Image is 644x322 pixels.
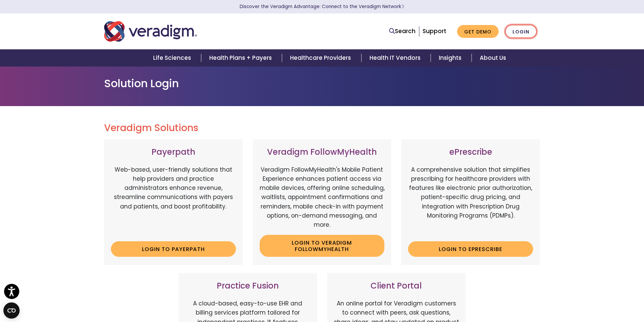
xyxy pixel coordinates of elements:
[401,3,404,10] span: Learn More
[260,165,385,229] p: Veradigm FollowMyHealth's Mobile Patient Experience enhances patient access via mobile devices, o...
[423,27,446,35] a: Support
[185,281,310,291] h3: Practice Fusion
[408,241,533,257] a: Login to ePrescribe
[282,49,361,67] a: Healthcare Providers
[111,241,236,257] a: Login to Payerpath
[260,147,385,157] h3: Veradigm FollowMyHealth
[104,122,540,134] h2: Veradigm Solutions
[104,77,540,90] h1: Solution Login
[240,3,404,10] a: Discover the Veradigm Advantage: Connect to the Veradigm NetworkLearn More
[472,49,514,67] a: About Us
[111,165,236,236] p: Web-based, user-friendly solutions that help providers and practice administrators enhance revenu...
[408,147,533,157] h3: ePrescribe
[431,49,472,67] a: Insights
[334,281,459,291] h3: Client Portal
[457,25,499,38] a: Get Demo
[104,20,197,43] img: Veradigm logo
[389,27,415,36] a: Search
[201,49,282,67] a: Health Plans + Payers
[505,25,537,39] a: Login
[408,165,533,236] p: A comprehensive solution that simplifies prescribing for healthcare providers with features like ...
[145,49,201,67] a: Life Sciences
[111,147,236,157] h3: Payerpath
[361,49,431,67] a: Health IT Vendors
[260,235,385,257] a: Login to Veradigm FollowMyHealth
[3,302,20,319] button: Open CMP widget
